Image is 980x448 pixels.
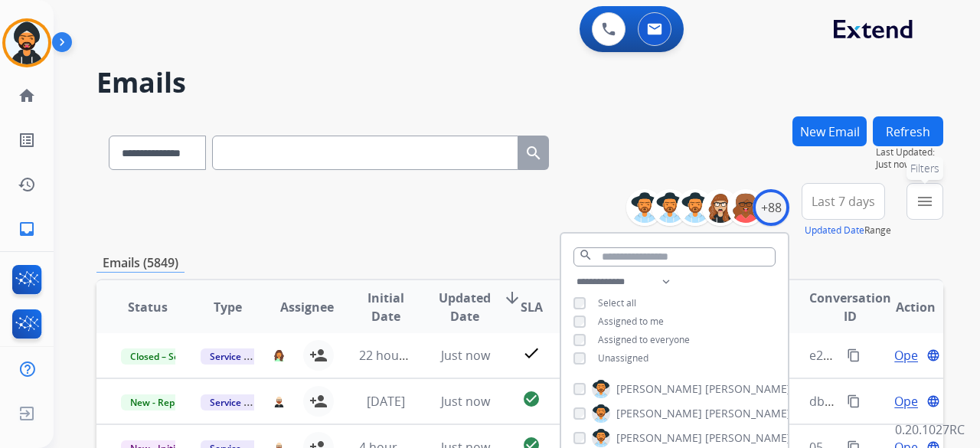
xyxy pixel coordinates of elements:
[359,289,413,325] span: Initial Date
[201,348,288,365] span: Service Support
[598,352,648,365] span: Unassigned
[579,248,593,262] mat-icon: search
[214,298,242,316] span: Type
[876,159,943,171] span: Just now
[873,116,943,146] button: Refresh
[812,198,875,204] span: Last 7 days
[926,394,940,408] mat-icon: language
[521,298,543,316] span: SLA
[309,346,328,365] mat-icon: person_add
[18,175,36,194] mat-icon: history
[705,381,791,397] span: [PERSON_NAME]
[96,253,185,273] p: Emails (5849)
[705,430,791,446] span: [PERSON_NAME]
[96,67,943,98] h2: Emails
[876,146,943,159] span: Last Updated:
[847,394,861,408] mat-icon: content_copy
[753,189,789,226] div: +88
[792,116,867,146] button: New Email
[273,395,285,407] img: agent-avatar
[906,183,943,220] button: Filters
[18,87,36,105] mat-icon: home
[894,346,926,365] span: Open
[910,161,939,176] span: Filters
[441,393,490,410] span: Just now
[616,430,702,446] span: [PERSON_NAME]
[522,390,541,408] mat-icon: check_circle
[522,344,541,362] mat-icon: check
[524,144,543,162] mat-icon: search
[598,296,636,309] span: Select all
[805,224,864,237] button: Updated Date
[616,381,702,397] span: [PERSON_NAME]
[441,347,490,364] span: Just now
[926,348,940,362] mat-icon: language
[802,183,885,220] button: Last 7 days
[503,289,521,307] mat-icon: arrow_downward
[121,348,206,365] span: Closed – Solved
[18,131,36,149] mat-icon: list_alt
[201,394,288,410] span: Service Support
[273,349,285,361] img: agent-avatar
[359,347,435,364] span: 22 hours ago
[439,289,491,325] span: Updated Date
[894,392,926,410] span: Open
[895,420,965,439] p: 0.20.1027RC
[280,298,334,316] span: Assignee
[598,333,690,346] span: Assigned to everyone
[309,392,328,410] mat-icon: person_add
[18,220,36,238] mat-icon: inbox
[705,406,791,421] span: [PERSON_NAME]
[864,280,943,334] th: Action
[916,192,934,211] mat-icon: menu
[598,315,664,328] span: Assigned to me
[616,406,702,421] span: [PERSON_NAME]
[847,348,861,362] mat-icon: content_copy
[5,21,48,64] img: avatar
[805,224,891,237] span: Range
[128,298,168,316] span: Status
[121,394,191,410] span: New - Reply
[367,393,405,410] span: [DATE]
[809,289,891,325] span: Conversation ID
